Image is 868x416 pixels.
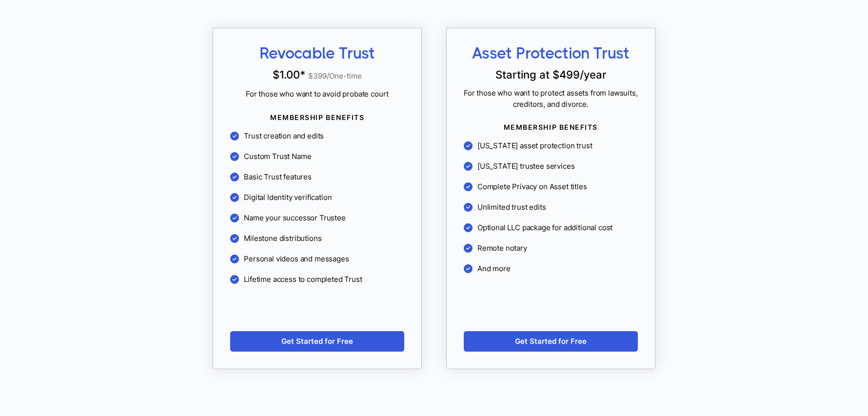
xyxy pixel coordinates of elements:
span: For those who want to protect assets from lawsuits, creditors, and divorce. [464,88,638,110]
li: Milestone distributions [230,232,404,245]
li: Remote notary [464,242,638,255]
li: Basic Trust features [230,171,404,184]
a: Get Started for Free [464,331,638,352]
span: MEMBERSHIP BENEFITS [230,112,404,122]
span: Asset Protection Trust [464,45,638,62]
li: [US_STATE] asset protection trust [464,139,638,153]
li: Optional LLC package for additional cost [464,221,638,235]
li: Lifetime access to completed Trust [230,273,404,286]
li: Trust creation and edits [230,130,404,143]
p: $1.00 * [230,69,404,81]
span: MEMBERSHIP BENEFITS [464,122,638,132]
li: [US_STATE] trustee services [464,160,638,173]
li: And more [464,262,638,276]
li: Digital Identity verification [230,191,404,204]
li: Custom Trust Name [230,150,404,163]
span: $ 399 /One-time [308,71,362,80]
li: Complete Privacy on Asset titles [464,180,638,194]
span: For those who want to avoid probate court [230,89,404,100]
a: Get Started for Free [230,331,404,352]
li: Personal videos and messages [230,253,404,266]
li: Name your successor Trustee [230,212,404,225]
p: Starting at $ 499 /year [464,69,638,80]
li: Unlimited trust edits [464,201,638,214]
span: Revocable Trust [230,45,404,62]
